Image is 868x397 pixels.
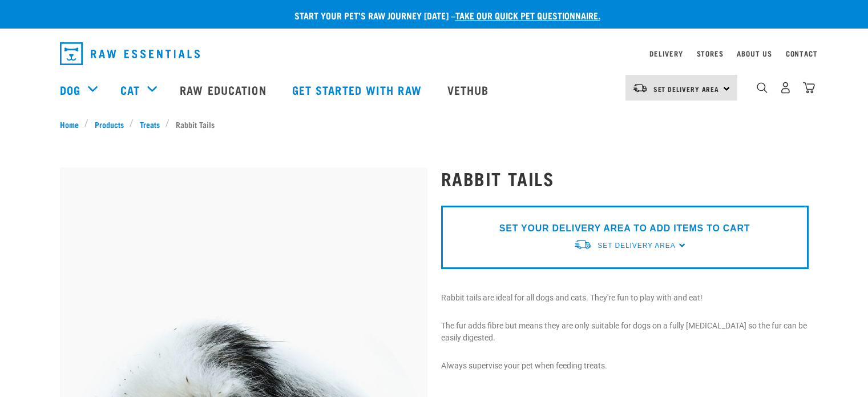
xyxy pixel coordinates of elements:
a: Contact [786,51,818,55]
a: Stores [697,51,724,55]
a: Delivery [649,51,683,55]
nav: breadcrumbs [60,118,809,130]
p: The fur adds fibre but means they are only suitable for dogs on a fully [MEDICAL_DATA] so the fur... [441,320,809,344]
a: Products [88,118,130,130]
p: Always supervise your pet when feeding treats. [441,360,809,372]
a: Home [60,118,85,130]
span: Set Delivery Area [653,87,720,91]
p: Rabbit tails are ideal for all dogs and cats. They're fun to play with and eat! [441,292,809,304]
img: home-icon@2x.png [803,82,815,94]
img: Raw Essentials Logo [60,42,200,65]
a: Get started with Raw [281,67,436,113]
a: Dog [60,81,80,98]
img: van-moving.png [574,239,592,251]
nav: dropdown navigation [51,38,818,70]
h1: Rabbit Tails [441,168,809,189]
a: Vethub [436,67,503,113]
a: Treats [134,118,165,130]
a: Cat [120,81,140,98]
span: Set Delivery Area [597,242,675,250]
a: take our quick pet questionnaire. [455,13,600,18]
img: van-moving.png [632,83,648,93]
p: SET YOUR DELIVERY AREA TO ADD ITEMS TO CART [499,222,750,235]
img: home-icon-1@2x.png [757,82,768,93]
img: user.png [780,82,792,94]
a: About Us [737,51,772,55]
a: Raw Education [168,67,280,113]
